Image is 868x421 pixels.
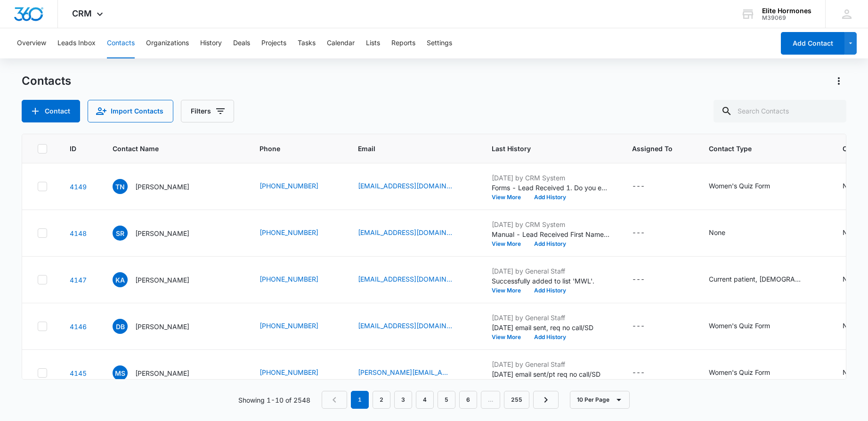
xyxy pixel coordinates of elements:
span: Contact Name [113,144,223,154]
button: View More [492,334,527,340]
button: 10 Per Page [570,391,630,409]
a: Navigate to contact details page for Kaitlin Anderson [70,276,87,284]
button: Actions [831,73,846,89]
div: Women's Quiz Form [709,367,770,377]
span: Email [358,144,455,154]
p: [DATE] by CRM System [492,219,609,229]
p: Successfully added to list 'MWL'. [492,276,609,286]
span: TN [113,179,128,194]
a: Navigate to contact details page for Shawn Reisdorf [70,229,87,237]
div: --- [632,367,645,379]
p: [DATE] email sent/pt req no call/SD [492,369,609,379]
div: Email - tammienel@gmail.com - Select to Edit Field [358,181,469,192]
div: Assigned To - - Select to Edit Field [632,274,662,285]
a: [PERSON_NAME][EMAIL_ADDRESS][DOMAIN_NAME] [358,367,452,377]
button: Reports [391,28,415,58]
button: Add History [527,288,573,293]
div: Assigned To - - Select to Edit Field [632,181,662,192]
div: Email - reisdorfshawn6607@gmail.com - Select to Edit Field [358,227,469,239]
button: Settings [427,28,452,58]
button: View More [492,194,527,200]
div: Contact Name - Molly Schmidt - Select to Edit Field [113,365,206,381]
div: Assigned To - - Select to Edit Field [632,321,662,332]
span: DB [113,319,128,334]
span: Contact Type [709,144,806,154]
div: Email - kaitlinanderson414@outlook.com - Select to Edit Field [358,274,469,285]
div: Women's Quiz Form [709,181,770,191]
div: Contact Type - None - Select to Edit Field [709,227,742,239]
button: Add History [527,334,573,340]
div: Email - dianebeatty411@icloud.com - Select to Edit Field [358,321,469,332]
p: [PERSON_NAME] [135,228,189,238]
div: Phone - (715) 210-6055 - Select to Edit Field [260,274,335,285]
button: View More [492,241,527,247]
button: Leads Inbox [57,28,96,58]
div: Contact Name - Tammie Nelson - Select to Edit Field [113,179,206,194]
div: Email - Mollyanneschmidt@gmail.com - Select to Edit Field [358,367,469,379]
span: KA [113,272,128,287]
a: Navigate to contact details page for Diane Blakeborough [70,323,87,331]
a: Navigate to contact details page for Tammie Nelson [70,183,87,191]
div: None [843,367,859,377]
p: [DATE] by General Staff [492,266,609,276]
a: Page 4 [416,391,434,409]
a: Page 255 [504,391,529,409]
a: [PHONE_NUMBER] [260,227,318,237]
button: Deals [233,28,250,58]
div: Assigned To - - Select to Edit Field [632,227,662,239]
div: --- [632,274,645,285]
div: --- [632,181,645,192]
a: Page 5 [438,391,455,409]
p: [DATE] by General Staff [492,313,609,323]
a: [PHONE_NUMBER] [260,321,318,331]
p: Forms - Lead Received 1. Do you experience frequent mood swings, irritability, or unexplained anx... [492,183,609,193]
input: Search Contacts [714,100,846,122]
button: History [200,28,222,58]
p: Manual - Lead Received First Name: [PERSON_NAME] Last Name: [PERSON_NAME] Phone: [PHONE_NUMBER] E... [492,229,609,239]
div: Contact Type - Women's Quiz Form - Select to Edit Field [709,321,787,332]
div: Assigned To - - Select to Edit Field [632,367,662,379]
button: View More [492,288,527,293]
span: MS [113,365,128,381]
div: account id [762,15,811,21]
a: [EMAIL_ADDRESS][DOMAIN_NAME] [358,321,452,331]
button: Organizations [146,28,189,58]
div: None [843,274,859,284]
a: Page 3 [394,391,412,409]
span: Assigned To [632,144,673,154]
em: 1 [351,391,369,409]
button: Tasks [298,28,316,58]
div: Current patient, [DEMOGRAPHIC_DATA], MWL, Review Request- Eau Claire [709,274,803,284]
div: Contact Type - Women's Quiz Form - Select to Edit Field [709,181,787,192]
span: Phone [260,144,322,154]
button: Contacts [107,28,135,58]
a: [EMAIL_ADDRESS][DOMAIN_NAME] [358,181,452,191]
button: Filters [181,100,234,122]
a: [EMAIL_ADDRESS][DOMAIN_NAME] [358,274,452,284]
div: --- [632,227,645,239]
a: [EMAIL_ADDRESS][DOMAIN_NAME] [358,227,452,237]
div: Phone - (608) 219-5122 - Select to Edit Field [260,181,335,192]
button: Import Contacts [88,100,173,122]
button: Projects [261,28,286,58]
div: None [843,321,859,331]
button: Add History [527,194,573,200]
button: Add Contact [781,32,844,55]
a: [PHONE_NUMBER] [260,367,318,377]
a: Page 2 [373,391,390,409]
p: [DATE] by CRM System [492,173,609,183]
a: Next Page [533,391,559,409]
h1: Contacts [22,74,71,88]
a: Page 6 [459,391,477,409]
p: [PERSON_NAME] [135,368,189,378]
button: Lists [366,28,380,58]
span: SR [113,226,128,241]
span: ID [70,144,76,154]
button: Calendar [327,28,355,58]
p: [PERSON_NAME] [135,322,189,332]
div: None [709,227,725,237]
div: Phone - +1 (608) 843-0285 - Select to Edit Field [260,227,335,239]
button: Overview [17,28,46,58]
p: [PERSON_NAME] [135,182,189,192]
div: Contact Type - Women's Quiz Form - Select to Edit Field [709,367,787,379]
